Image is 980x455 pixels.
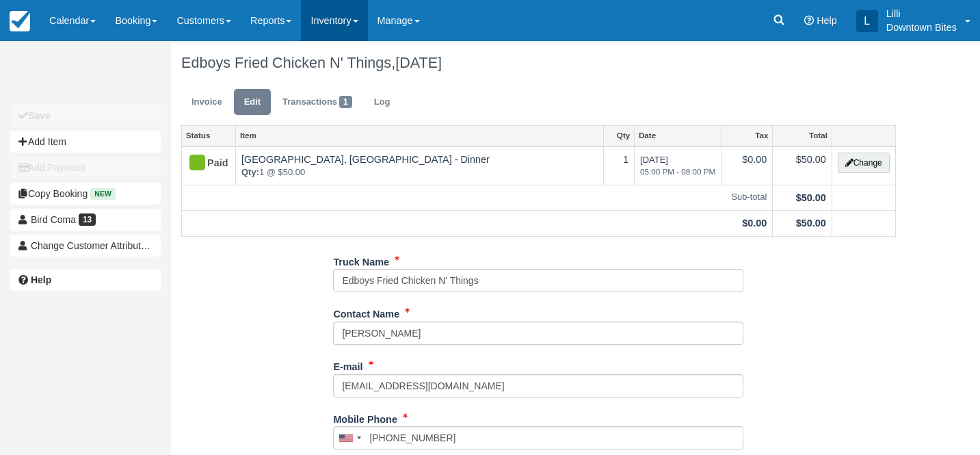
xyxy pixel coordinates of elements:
a: Log [364,89,401,116]
div: United States: +1 [334,427,365,449]
button: Add Payment [10,157,161,179]
span: [DATE] [640,155,715,178]
a: Tax [721,126,772,145]
button: Save [10,105,161,127]
a: Qty [604,126,634,145]
div: L [856,10,878,32]
span: Bird Coma [31,214,76,225]
b: Help [31,274,51,285]
a: Invoice [181,89,233,116]
label: E-mail [333,355,362,374]
td: [GEOGRAPHIC_DATA], [GEOGRAPHIC_DATA] - Dinner [236,146,604,185]
b: Save [28,110,51,121]
p: Lilli [886,7,957,21]
strong: $50.00 [796,192,826,203]
em: Sub-total [187,191,767,204]
h1: Edboys Fried Chicken N' Things, [181,55,896,71]
span: Change Customer Attribution [31,240,154,251]
span: 13 [79,213,96,226]
a: Help [10,269,161,291]
span: 1 [339,96,352,108]
i: Help [804,16,814,25]
a: Date [635,126,721,145]
button: Change [838,153,890,173]
label: Truck Name [333,250,389,270]
td: 1 [603,146,634,185]
strong: $50.00 [796,218,826,229]
a: Transactions1 [272,89,362,116]
button: Copy Booking New [10,183,161,205]
span: [DATE] [395,54,442,71]
a: Item [236,126,603,145]
div: Paid [187,153,218,174]
a: Edit [234,89,271,116]
label: Contact Name [333,302,399,322]
span: Help [817,15,837,26]
a: Total [773,126,831,145]
p: Downtown Bites [886,21,957,34]
label: Mobile Phone [333,408,397,427]
span: New [90,188,116,200]
a: Bird Coma 13 [10,209,161,231]
a: Status [182,126,235,145]
td: $0.00 [721,146,773,185]
button: Add Item [10,131,161,153]
td: $50.00 [773,146,832,185]
button: Change Customer Attribution [10,235,161,257]
em: 1 @ $50.00 [241,166,598,179]
strong: $0.00 [742,218,767,229]
img: checkfront-main-nav-mini-logo.png [10,11,30,31]
strong: Qty [241,167,259,177]
em: 05:00 PM - 08:00 PM [640,166,715,178]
